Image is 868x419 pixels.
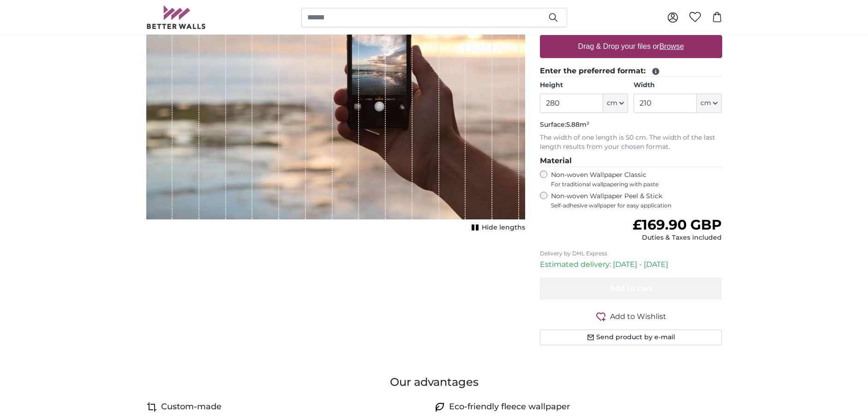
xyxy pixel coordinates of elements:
[161,401,221,413] h4: Custom-made
[540,311,722,322] button: Add to Wishlist
[146,6,206,29] img: Betterwalls
[540,330,722,345] button: Send product by e-mail
[566,120,589,129] span: 5.88m²
[607,99,617,108] span: cm
[469,221,525,234] button: Hide lengths
[659,42,684,50] u: Browse
[449,401,570,413] h4: Eco-friendly fleece wallpaper
[603,94,628,113] button: cm
[482,223,525,232] span: Hide lengths
[540,259,722,270] p: Estimated delivery: [DATE] - [DATE]
[540,133,722,152] p: The width of one length is 50 cm. The width of the last length results from your chosen format.
[551,171,722,188] label: Non-woven Wallpaper Classic
[551,192,722,209] label: Non-woven Wallpaper Peel & Stick
[610,311,666,322] span: Add to Wishlist
[634,81,722,90] label: Width
[700,99,711,108] span: cm
[540,120,722,130] p: Surface:
[540,250,722,257] p: Delivery by DHL Express
[551,181,722,188] span: For traditional wallpapering with paste
[551,202,722,209] span: Self-adhesive wallpaper for easy application
[146,375,722,389] h3: Our advantages
[697,94,722,113] button: cm
[540,155,722,167] legend: Material
[574,37,687,56] label: Drag & Drop your files or
[609,284,652,293] span: Add to cart
[633,233,722,242] div: Duties & Taxes included
[540,65,722,77] legend: Enter the preferred format:
[540,277,722,300] button: Add to cart
[633,216,722,233] span: £169.90 GBP
[540,81,628,90] label: Height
